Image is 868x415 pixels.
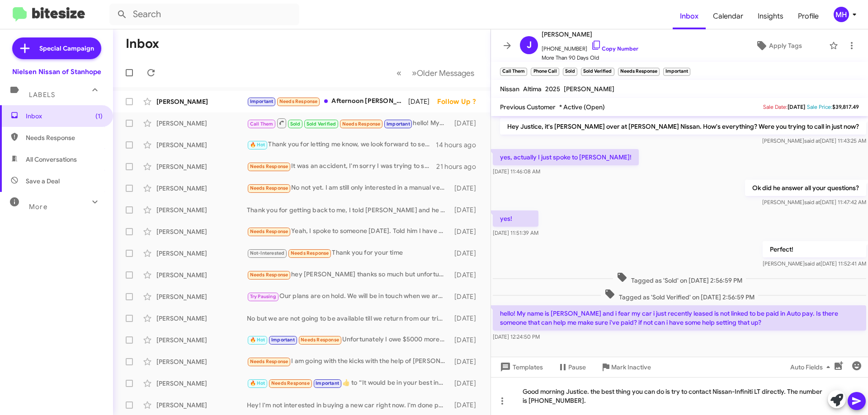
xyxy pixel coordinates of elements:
[156,249,247,258] div: [PERSON_NAME]
[493,333,540,340] span: [DATE] 12:24:50 PM
[29,203,47,211] span: More
[156,140,247,149] div: [PERSON_NAME]
[250,272,288,278] span: Needs Response
[500,85,519,93] span: Nissan
[563,68,577,76] small: Sold
[95,112,103,121] span: (1)
[436,162,483,171] div: 21 hours ago
[247,291,450,302] div: Our plans are on hold. We will be in touch when we are ready.
[450,379,483,388] div: [DATE]
[250,294,276,299] span: Try Pausing
[126,37,159,51] h1: Inbox
[550,359,593,375] button: Pause
[611,359,651,375] span: Mark Inactive
[156,401,247,410] div: [PERSON_NAME]
[247,183,450,193] div: No not yet. I am still only interested in a manual versa at this time
[247,205,450,214] div: Thank you for getting back to me, I told [PERSON_NAME] and he is going to be reaching out to you,...
[250,380,265,386] span: 🔥 Hot
[307,121,336,127] span: Sold Verified
[493,305,866,331] p: hello! My name is [PERSON_NAME] and i fear my car i just recently leased is not linked to be paid...
[663,68,690,76] small: Important
[12,37,101,59] a: Special Campaign
[156,205,247,214] div: [PERSON_NAME]
[156,97,247,106] div: [PERSON_NAME]
[804,199,820,205] span: said at
[247,117,450,129] div: hello! My name is [PERSON_NAME] and i fear my car i just recently leased is not linked to be paid...
[12,67,101,76] div: Nielsen Nissan of Stanhope
[247,378,450,388] div: ​👍​ to “ It would be in your best interest at this time to continue driving your current Rogue. Y...
[250,142,265,148] span: 🔥 Hot
[804,137,820,144] span: said at
[250,337,265,343] span: 🔥 Hot
[593,359,658,375] button: Mark Inactive
[559,103,605,111] span: * Active (Open)
[156,379,247,388] div: [PERSON_NAME]
[762,137,866,144] span: [PERSON_NAME] [DATE] 11:43:25 AM
[491,377,868,415] div: Good morning Justice. the best thing you can do is try to contact Nissan-Infiniti LT directly. Th...
[396,67,401,79] span: «
[156,292,247,301] div: [PERSON_NAME]
[247,226,450,237] div: Yeah, I spoke to someone [DATE]. Told him I have his contact when I'm ready to purchase. I'll cal...
[706,3,750,29] a: Calendar
[250,98,274,104] span: Important
[790,359,834,375] span: Auto Fields
[673,3,706,29] a: Inbox
[791,3,826,29] span: Profile
[568,359,586,375] span: Pause
[450,357,483,366] div: [DATE]
[392,64,480,82] nav: Page navigation example
[156,119,247,128] div: [PERSON_NAME]
[450,336,483,345] div: [DATE]
[450,292,483,301] div: [DATE]
[531,68,559,76] small: Phone Call
[417,68,474,78] span: Older Messages
[826,7,858,22] button: MH
[545,85,560,93] span: 2025
[763,103,788,110] span: Sale Date:
[745,180,866,196] p: Ok did he answer all your questions?
[250,250,285,256] span: Not-Interested
[450,119,483,128] div: [DATE]
[491,359,550,375] button: Templates
[763,241,866,257] p: Perfect!
[301,337,339,343] span: Needs Response
[342,121,381,127] span: Needs Response
[247,248,450,258] div: Thank you for your time
[247,96,408,107] div: Afternoon [PERSON_NAME], I was just wondering when that information will be available? I checked ...
[805,260,821,267] span: said at
[250,228,288,234] span: Needs Response
[542,29,638,40] span: [PERSON_NAME]
[247,161,436,172] div: It was an accident, I'm sorry I was trying to schedule a service visit. My apologies.
[762,199,866,205] span: [PERSON_NAME] [DATE] 11:47:42 AM
[250,121,274,127] span: Call Them
[250,185,288,191] span: Needs Response
[493,149,639,165] p: yes, actually I just spoke to [PERSON_NAME]!
[500,103,556,111] span: Previous Customer
[613,272,746,285] span: Tagged as 'Sold' on [DATE] 2:56:59 PM
[450,401,483,410] div: [DATE]
[763,260,866,267] span: [PERSON_NAME] [DATE] 11:52:41 AM
[493,210,538,227] p: yes!
[247,356,450,367] div: I am going with the kicks with the help of [PERSON_NAME] but thank you though!
[156,357,247,366] div: [PERSON_NAME]
[156,270,247,280] div: [PERSON_NAME]
[290,121,301,127] span: Sold
[542,40,638,53] span: [PHONE_NUMBER]
[316,380,339,386] span: Important
[450,249,483,258] div: [DATE]
[26,112,103,121] span: Inbox
[500,68,527,76] small: Call Them
[291,250,329,256] span: Needs Response
[156,184,247,193] div: [PERSON_NAME]
[279,98,318,104] span: Needs Response
[450,227,483,236] div: [DATE]
[493,168,540,175] span: [DATE] 11:46:08 AM
[156,336,247,345] div: [PERSON_NAME]
[412,67,417,79] span: »
[408,97,437,106] div: [DATE]
[750,3,791,29] a: Insights
[156,314,247,323] div: [PERSON_NAME]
